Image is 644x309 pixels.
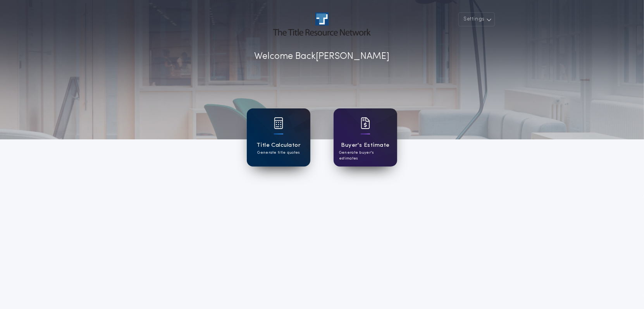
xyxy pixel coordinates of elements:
img: card icon [274,117,283,129]
p: Generate title quotes [257,150,300,156]
h1: Title Calculator [257,141,301,150]
h1: Buyer's Estimate [341,141,389,150]
p: Generate buyer's estimates [339,150,392,161]
p: Welcome Back [PERSON_NAME] [255,50,390,64]
img: card icon [361,117,370,129]
img: account-logo [273,12,371,36]
button: Settings [458,12,495,26]
a: card iconBuyer's EstimateGenerate buyer's estimates [334,108,397,167]
a: card iconTitle CalculatorGenerate title quotes [247,108,310,167]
